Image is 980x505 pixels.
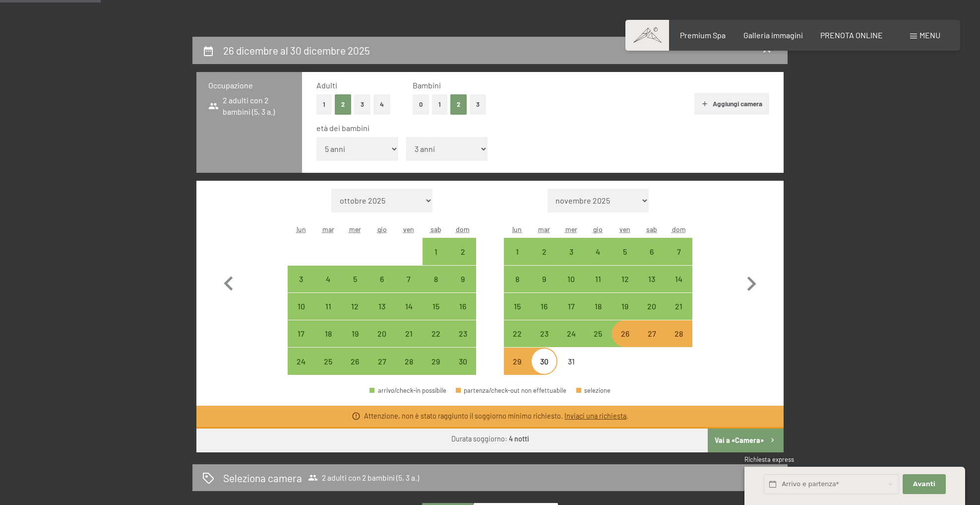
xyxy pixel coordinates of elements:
div: 5 [612,248,637,273]
div: arrivo/check-in possibile [288,293,314,320]
b: 4 notti [509,434,529,443]
div: arrivo/check-in non effettuabile [638,320,665,347]
div: Wed Nov 05 2025 [342,266,368,292]
div: arrivo/check-in possibile [666,266,692,292]
div: Fri Nov 28 2025 [395,348,422,374]
div: arrivo/check-in possibile [666,238,692,265]
div: arrivo/check-in non effettuabile [557,348,584,374]
div: Sun Dec 28 2025 [666,320,692,347]
div: 3 [289,275,313,300]
abbr: lunedì [512,225,522,233]
div: 12 [343,302,367,327]
div: Mon Dec 15 2025 [504,293,531,320]
div: Wed Dec 03 2025 [557,238,584,265]
div: Fri Dec 19 2025 [612,293,638,320]
div: 7 [396,275,421,300]
div: 4 [315,275,340,300]
abbr: sabato [430,225,441,233]
button: 2 [335,94,351,115]
div: 19 [612,302,637,327]
div: 28 [667,330,691,355]
div: 27 [639,330,664,355]
div: Tue Nov 25 2025 [314,348,341,374]
div: Sat Nov 22 2025 [423,320,449,347]
div: 29 [505,358,530,382]
div: arrivo/check-in possibile [612,238,638,265]
div: arrivo/check-in possibile [423,238,449,265]
div: Sun Nov 16 2025 [449,293,476,320]
div: arrivo/check-in possibile [585,266,612,292]
div: arrivo/check-in possibile [288,348,314,374]
div: arrivo/check-in possibile [288,266,314,292]
div: 25 [315,358,340,382]
button: Vai a «Camera» [708,429,784,452]
div: Mon Nov 10 2025 [288,293,314,320]
div: 2 [532,248,556,273]
div: 11 [315,302,340,327]
div: Sun Dec 14 2025 [666,266,692,292]
button: 1 [316,94,332,115]
div: Sun Nov 30 2025 [449,348,476,374]
div: 22 [424,330,448,355]
div: arrivo/check-in possibile [449,348,476,374]
div: arrivo/check-in possibile [395,348,422,374]
div: 30 [450,358,475,382]
span: Adulti [316,80,337,90]
div: Sun Dec 21 2025 [666,293,692,320]
div: 6 [639,248,664,273]
abbr: mercoledì [349,225,361,233]
div: 1 [424,248,448,273]
div: 18 [315,330,340,355]
button: Mese precedente [214,189,243,375]
abbr: giovedì [377,225,387,233]
div: Sat Nov 01 2025 [423,238,449,265]
div: arrivo/check-in possibile [314,348,341,374]
div: Wed Dec 24 2025 [557,320,584,347]
div: Mon Dec 29 2025 [504,348,531,374]
div: 30 [532,358,556,382]
div: arrivo/check-in possibile [395,320,422,347]
abbr: giovedì [593,225,603,233]
div: arrivo/check-in possibile [368,348,395,374]
abbr: martedì [538,225,550,233]
div: arrivo/check-in possibile [612,266,638,292]
div: Wed Nov 12 2025 [342,293,368,320]
div: 15 [424,302,448,327]
div: 24 [558,330,583,355]
span: PRENOTA ONLINE [820,30,883,40]
h2: Seleziona camera [223,471,302,485]
div: partenza/check-out non effettuabile [456,387,567,394]
div: Sat Nov 29 2025 [423,348,449,374]
div: arrivo/check-in possibile [612,293,638,320]
div: arrivo/check-in possibile [423,348,449,374]
span: Avanti [913,480,935,489]
h2: 26 dicembre al 30 dicembre 2025 [223,44,370,57]
abbr: venerdì [403,225,414,233]
div: 1 [505,248,530,273]
div: 4 [586,248,611,273]
button: 0 [413,94,429,115]
div: 9 [450,275,475,300]
div: 31 [558,358,583,382]
div: Sat Dec 27 2025 [638,320,665,347]
div: 15 [505,302,530,327]
span: 2 adulti con 2 bambini (5, 3 a.) [208,95,290,117]
div: Fri Dec 05 2025 [612,238,638,265]
div: arrivo/check-in possibile [368,293,395,320]
div: 25 [586,330,611,355]
div: 27 [369,358,394,382]
div: 26 [343,358,367,382]
div: 21 [667,302,691,327]
div: arrivo/check-in possibile [557,293,584,320]
div: arrivo/check-in possibile [585,238,612,265]
div: 17 [558,302,583,327]
div: arrivo/check-in possibile [342,320,368,347]
div: arrivo/check-in possibile [585,293,612,320]
div: Mon Dec 08 2025 [504,266,531,292]
abbr: mercoledì [565,225,577,233]
div: arrivo/check-in possibile [638,238,665,265]
div: Wed Nov 26 2025 [342,348,368,374]
div: Fri Dec 12 2025 [612,266,638,292]
span: Premium Spa [680,30,726,40]
abbr: venerdì [619,225,630,233]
